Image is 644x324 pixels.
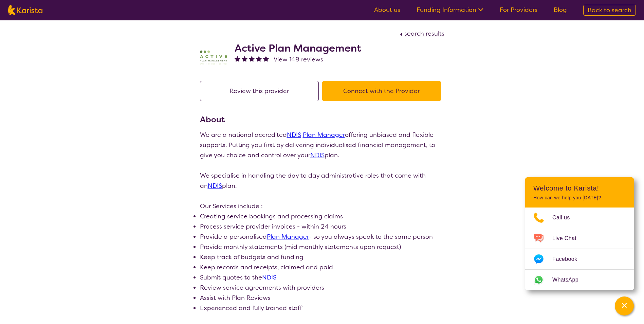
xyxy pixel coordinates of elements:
li: Assist with Plan Reviews [200,293,444,303]
a: For Providers [500,6,537,14]
li: Review service agreements with providers [200,283,444,293]
p: How can we help you [DATE]? [533,195,626,201]
li: Provide a personalised - so you always speak to the same person [200,232,444,242]
a: Blog [554,6,567,14]
span: Back to search [588,6,631,14]
p: We specialise in handling the day to day administrative roles that come with an plan. [200,170,444,191]
img: fullstar [242,56,247,61]
li: Keep track of budgets and funding [200,252,444,262]
a: View 148 reviews [274,54,323,65]
li: Provide monthly statements (mid monthly statements upon request) [200,242,444,252]
img: pypzb5qm7jexfhutod0x.png [200,44,227,71]
a: NDIS [208,182,222,190]
img: fullstar [249,56,255,61]
button: Channel Menu [615,296,634,316]
img: Karista logo [8,5,42,15]
span: View 148 reviews [274,55,323,64]
p: Our Services include : [200,201,444,211]
a: About us [374,6,400,14]
h2: Active Plan Management [235,42,361,54]
button: Connect with the Provider [322,81,441,101]
button: Review this provider [200,81,319,101]
a: Review this provider [200,87,322,95]
li: Submit quotes to the [200,272,444,283]
img: fullstar [235,56,240,61]
p: We are a national accredited offering unbiased and flexible supports. Putting you first by delive... [200,130,444,160]
img: fullstar [263,56,269,61]
h2: Welcome to Karista! [533,184,626,192]
li: Keep records and receipts, claimed and paid [200,262,444,272]
a: search results [398,30,444,38]
span: WhatsApp [552,275,587,285]
a: Web link opens in a new tab. [525,270,634,290]
a: Connect with the Provider [322,87,444,95]
span: search results [404,30,444,38]
a: NDIS [262,273,276,282]
img: fullstar [256,56,262,61]
h3: About [200,113,444,126]
li: Creating service bookings and processing claims [200,211,444,221]
a: Plan Manager [267,233,309,241]
li: Experienced and fully trained staff [200,303,444,313]
a: Plan Manager [303,131,345,139]
a: Back to search [583,5,636,16]
ul: Choose channel [525,208,634,290]
a: NDIS [310,151,325,159]
a: NDIS [287,131,301,139]
a: Funding Information [417,6,483,14]
div: Channel Menu [525,177,634,290]
li: Process service provider invoices - within 24 hours [200,221,444,232]
span: Facebook [552,254,585,264]
span: Live Chat [552,233,585,244]
span: Call us [552,213,578,223]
